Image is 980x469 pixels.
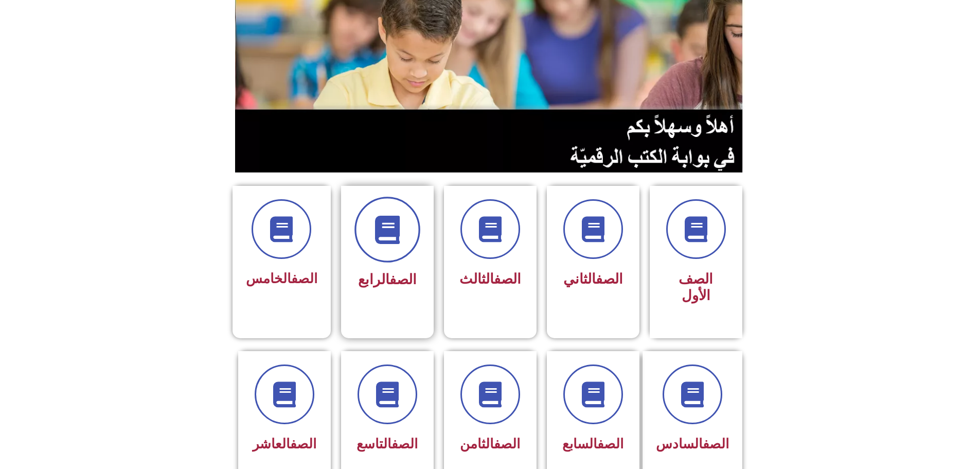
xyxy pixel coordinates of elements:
[253,436,316,451] span: العاشر
[246,271,317,286] span: الخامس
[391,436,418,451] a: الصف
[290,436,316,451] a: الصف
[389,271,417,288] a: الصف
[703,436,729,451] a: الصف
[460,436,520,451] span: الثامن
[563,271,623,287] span: الثاني
[597,436,623,451] a: الصف
[357,436,418,451] span: التاسع
[358,271,417,288] span: الرابع
[596,271,623,287] a: الصف
[291,271,317,286] a: الصف
[494,436,520,451] a: الصف
[656,436,729,451] span: السادس
[459,271,521,287] span: الثالث
[562,436,623,451] span: السابع
[494,271,521,287] a: الصف
[679,271,713,304] span: الصف الأول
